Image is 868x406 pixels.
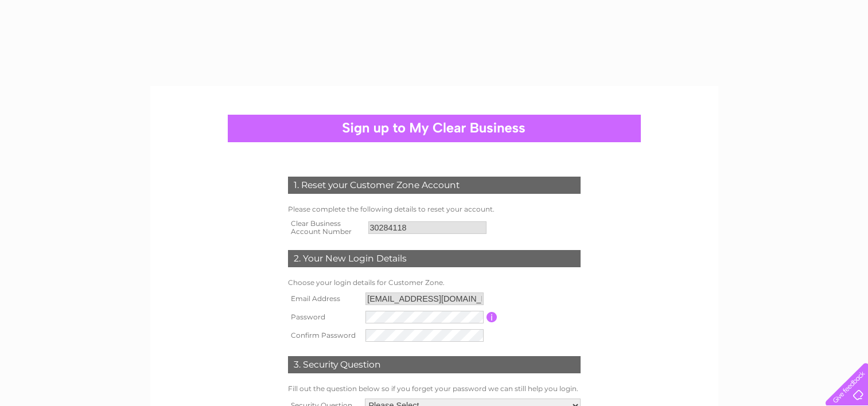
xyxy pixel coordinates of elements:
[285,290,363,308] th: Email Address
[285,202,583,216] td: Please complete the following details to reset your account.
[288,250,581,267] div: 2. Your New Login Details
[285,276,583,290] td: Choose your login details for Customer Zone.
[486,312,497,322] input: Information
[285,382,583,396] td: Fill out the question below so if you forget your password we can still help you login.
[288,177,581,194] div: 1. Reset your Customer Zone Account
[285,308,363,326] th: Password
[285,326,363,345] th: Confirm Password
[285,216,365,239] th: Clear Business Account Number
[288,356,581,373] div: 3. Security Question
